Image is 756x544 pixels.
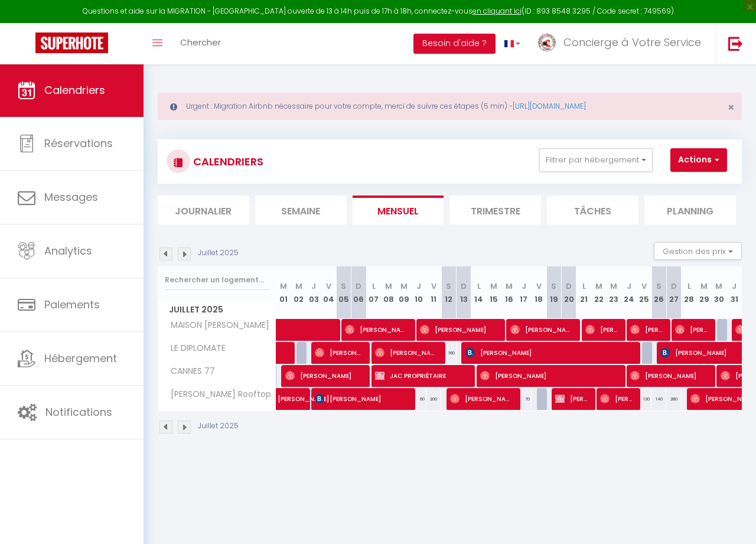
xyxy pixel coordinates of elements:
th: 20 [562,266,576,319]
span: [PERSON_NAME] [585,318,620,341]
abbr: M [700,281,708,292]
th: 22 [591,266,606,319]
span: Messages [44,190,98,204]
span: [PERSON_NAME] [278,382,332,404]
span: CANNES 77 [160,365,218,378]
span: [PERSON_NAME] [480,364,618,387]
th: 13 [457,266,471,319]
th: 29 [696,266,711,319]
p: Juillet 2025 [198,421,239,432]
span: Analytics [44,243,92,258]
th: 16 [501,266,516,319]
div: Urgent : Migration Airbnb nécessaire pour votre compte, merci de suivre ces étapes (5 min) - [158,93,742,120]
abbr: L [477,281,481,292]
span: [PERSON_NAME] [315,341,364,364]
abbr: J [416,281,421,292]
abbr: D [566,281,572,292]
abbr: S [446,281,451,292]
abbr: M [385,281,392,292]
div: 280 [666,388,681,410]
th: 15 [486,266,501,319]
abbr: M [490,281,497,292]
li: Semaine [255,196,347,224]
abbr: S [341,281,346,292]
abbr: V [431,281,436,292]
abbr: J [627,281,631,292]
th: 28 [682,266,696,319]
a: Chercher [171,23,230,64]
abbr: L [687,281,691,292]
button: Actions [670,148,727,172]
abbr: V [536,281,542,292]
div: 160 [441,342,456,364]
abbr: D [461,281,467,292]
li: Tâches [547,196,638,224]
abbr: M [506,281,513,292]
abbr: J [311,281,316,292]
div: 130 [637,388,651,410]
span: LE DIPLOMATE [160,342,229,355]
span: MAISON [PERSON_NAME] [160,319,272,332]
abbr: J [732,281,737,292]
span: × [728,100,734,115]
span: [PERSON_NAME] [630,364,709,387]
li: Planning [644,196,736,224]
abbr: M [595,281,602,292]
span: Réservations [44,136,113,151]
div: 200 [426,388,441,410]
span: [PERSON_NAME] [420,318,498,341]
h3: CALENDRIERS [190,148,263,175]
span: [PERSON_NAME] [315,387,408,410]
th: 10 [411,266,426,319]
abbr: M [610,281,617,292]
th: 18 [532,266,546,319]
div: 60 [411,388,426,410]
abbr: V [326,281,331,292]
span: [PERSON_NAME] [600,387,634,410]
abbr: M [400,281,408,292]
span: Paiements [44,297,100,312]
span: [PERSON_NAME] [285,364,364,387]
abbr: M [715,281,722,292]
abbr: L [582,281,586,292]
th: 12 [441,266,456,319]
span: Hébergement [44,351,117,366]
span: JAC PROPRIÉTAIRE [375,364,468,387]
span: [PERSON_NAME] [375,341,439,364]
th: 06 [351,266,366,319]
abbr: L [372,281,376,292]
th: 25 [637,266,651,319]
th: 01 [276,266,291,319]
th: 04 [321,266,336,319]
span: Chercher [180,36,221,48]
span: [PERSON_NAME] [345,318,409,341]
span: [PERSON_NAME] [465,341,633,364]
th: 30 [712,266,726,319]
abbr: S [551,281,556,292]
th: 26 [651,266,666,319]
th: 17 [516,266,531,319]
th: 14 [471,266,486,319]
div: 70 [516,388,531,410]
div: 140 [651,388,666,410]
abbr: V [641,281,647,292]
li: Mensuel [353,196,444,224]
li: Journalier [158,196,249,224]
span: [PERSON_NAME] [675,318,709,341]
th: 07 [366,266,381,319]
span: [PERSON_NAME] PROPRIETAIRE [555,387,589,410]
th: 23 [607,266,621,319]
th: 09 [396,266,411,319]
img: Super Booking [35,32,108,53]
th: 05 [336,266,351,319]
th: 21 [576,266,591,319]
th: 03 [306,266,321,319]
a: [PERSON_NAME] [272,388,286,411]
button: Close [728,102,734,113]
abbr: M [280,281,287,292]
a: ... Concierge à Votre Service [529,23,716,64]
span: Notifications [45,405,112,419]
span: [PERSON_NAME] [510,318,574,341]
a: en cliquant ici [472,6,522,16]
span: [PERSON_NAME] [450,387,514,410]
